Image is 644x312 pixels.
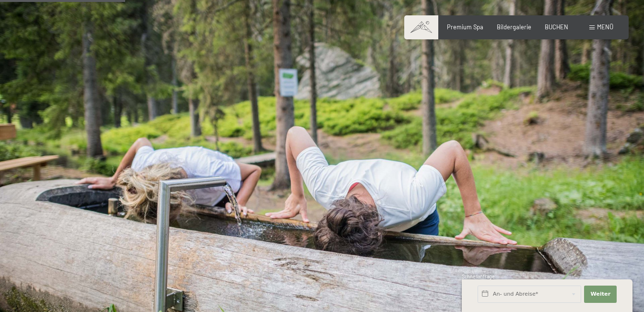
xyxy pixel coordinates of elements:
[597,23,613,31] span: Menü
[545,23,568,31] a: BUCHEN
[497,23,531,31] a: Bildergalerie
[462,274,495,279] span: Schnellanfrage
[584,286,617,303] button: Weiter
[447,23,483,31] a: Premium Spa
[590,290,610,298] span: Weiter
